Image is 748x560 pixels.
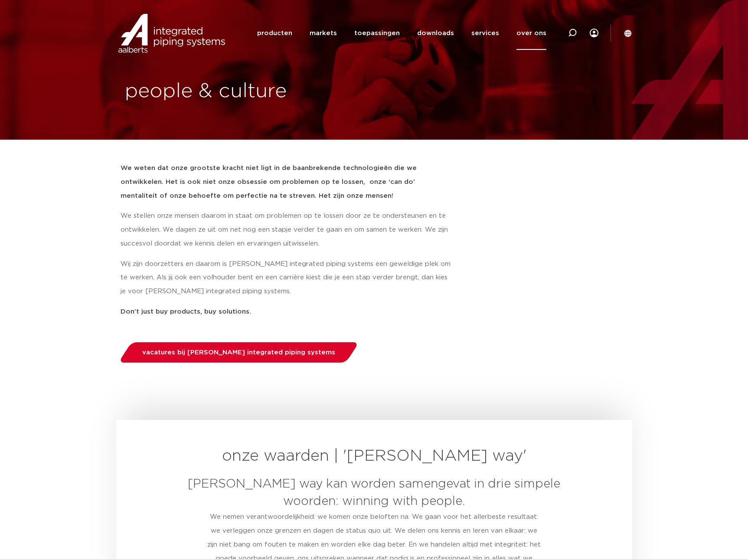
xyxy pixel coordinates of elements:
[121,165,417,199] strong: We weten dat onze grootste kracht niet ligt in de baanbrekende technologieën die we ontwikkelen. ...
[116,446,632,467] h2: onze waarden | '[PERSON_NAME] way'
[590,23,598,43] div: my IPS
[354,16,400,50] a: toepassingen
[471,16,499,50] a: services
[516,16,546,50] a: over ons
[183,475,565,510] h3: [PERSON_NAME] way kan worden samengevat in drie simpele woorden: winning with people.
[121,209,452,251] p: We stellen onze mensen daarom in staat om problemen op te lossen door ze te ondersteunen en te on...
[118,342,359,363] a: vacatures bij [PERSON_NAME] integrated piping systems
[121,257,452,299] p: Wij zijn doorzetters en daarom is [PERSON_NAME] integrated piping systems een geweldige plek om t...
[417,16,454,50] a: downloads
[310,16,337,50] a: markets
[125,78,370,105] h1: people & culture
[121,308,251,315] strong: Don’t just buy products, buy solutions.
[142,349,335,356] span: vacatures bij [PERSON_NAME] integrated piping systems
[257,16,546,50] nav: Menu
[257,16,292,50] a: producten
